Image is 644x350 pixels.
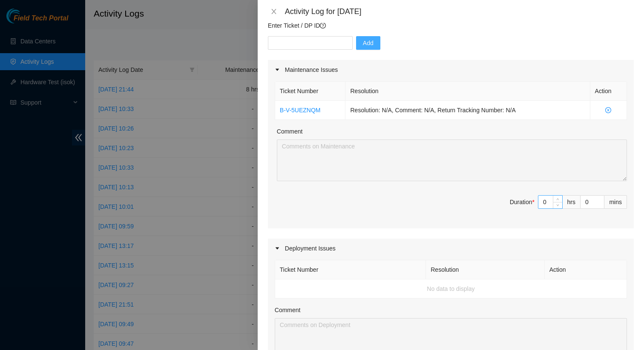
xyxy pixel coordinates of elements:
div: Deployment Issues [268,239,634,258]
span: question-circle [320,23,326,28]
div: Maintenance Issues [268,60,634,80]
th: Resolution [426,260,544,279]
td: No data to display [275,279,627,299]
th: Ticket Number [275,260,426,279]
div: mins [604,195,627,209]
th: Action [545,260,627,279]
textarea: Comment [277,139,627,181]
th: Action [590,82,627,101]
span: Add [363,38,374,48]
span: Increase Value [553,196,562,202]
div: Duration [510,197,535,207]
span: caret-right [275,67,280,72]
div: hrs [563,195,581,209]
span: caret-right [275,246,280,251]
td: Resolution: N/A, Comment: N/A, Return Tracking Number: N/A [345,101,590,120]
button: Close [268,8,280,16]
span: close [270,8,277,15]
th: Ticket Number [275,82,346,101]
button: Add [356,36,380,50]
label: Comment [275,305,301,315]
span: down [555,203,561,208]
div: Activity Log for [DATE] [285,7,634,16]
th: Resolution [345,82,590,101]
p: Enter Ticket / DP ID [268,21,634,30]
label: Comment [277,127,303,136]
a: B-V-5UEZNQM [280,107,321,114]
span: close-circle [595,107,622,113]
span: up [555,196,561,202]
span: Decrease Value [553,202,562,208]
